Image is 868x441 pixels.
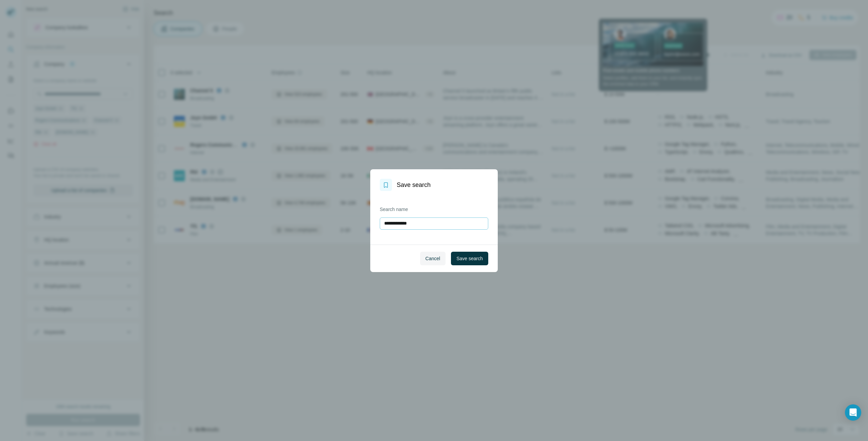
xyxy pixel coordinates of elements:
h1: Save search [397,180,431,190]
button: Cancel [420,252,446,265]
button: Save search [451,252,488,265]
div: Open Intercom Messenger [845,404,861,421]
span: Save search [456,255,483,262]
label: Search name [380,206,488,213]
span: Cancel [426,255,440,262]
